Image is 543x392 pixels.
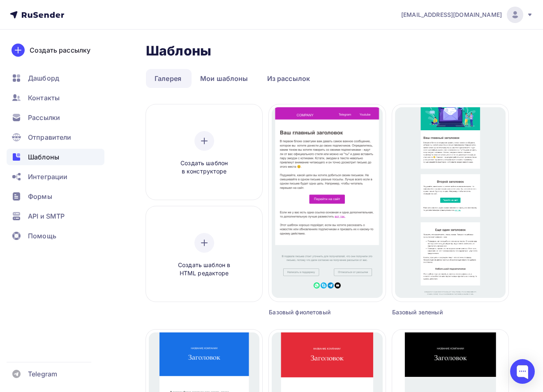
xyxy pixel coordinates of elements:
span: Шаблоны [28,152,59,162]
a: Отправители [7,129,104,145]
a: Шаблоны [7,149,104,165]
span: API и SMTP [28,211,65,221]
a: Дашборд [7,70,104,86]
span: Создать шаблон в HTML редакторе [165,261,243,278]
span: Дашборд [28,73,59,83]
a: Контакты [7,90,104,106]
a: Мои шаблоны [192,69,257,88]
span: Помощь [28,231,56,241]
span: Формы [28,191,52,201]
a: Формы [7,188,104,205]
h2: Шаблоны [146,43,211,59]
span: Контакты [28,93,60,103]
span: Отправители [28,132,72,142]
span: Создать шаблон в конструкторе [165,159,243,176]
a: Галерея [146,69,190,88]
div: Базовый зеленый [392,308,480,316]
div: Создать рассылку [30,45,90,55]
a: Из рассылок [259,69,319,88]
div: Базовый фиолетовый [269,308,356,316]
span: Рассылки [28,113,60,122]
span: Telegram [28,369,57,379]
a: [EMAIL_ADDRESS][DOMAIN_NAME] [401,7,533,23]
span: Интеграции [28,172,67,182]
span: [EMAIL_ADDRESS][DOMAIN_NAME] [401,11,502,19]
a: Рассылки [7,109,104,126]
